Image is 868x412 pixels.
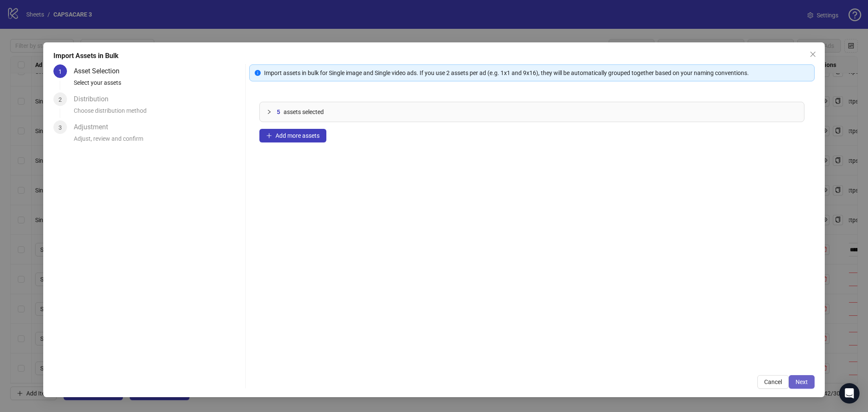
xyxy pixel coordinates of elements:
span: 3 [58,124,62,131]
div: Asset Selection [74,64,126,78]
div: 5assets selected [260,102,804,122]
div: Import Assets in Bulk [53,51,814,61]
div: Adjust, review and confirm [74,134,242,148]
button: Close [806,47,820,61]
span: assets selected [284,107,324,117]
span: info-circle [255,70,261,76]
span: Next [796,379,808,385]
div: Import assets in bulk for Single image and Single video ads. If you use 2 assets per ad (e.g. 1x1... [264,68,809,78]
span: Cancel [764,379,782,385]
button: Add more assets [259,129,326,142]
span: close [810,51,816,58]
span: 5 [277,107,280,117]
button: Next [789,375,815,389]
span: 1 [58,68,62,75]
div: Distribution [74,92,115,106]
span: plus [266,133,272,139]
div: Open Intercom Messenger [839,383,860,404]
div: Adjustment [74,120,115,134]
div: Select your assets [74,78,242,92]
div: Choose distribution method [74,106,242,120]
button: Cancel [757,375,789,389]
span: collapsed [267,109,272,114]
span: Add more assets [275,132,320,139]
span: 2 [58,96,62,103]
